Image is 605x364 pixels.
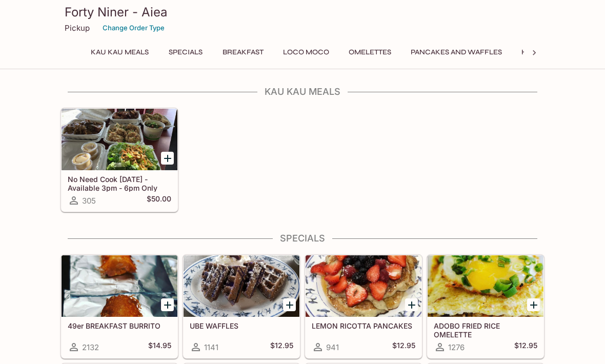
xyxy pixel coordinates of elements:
button: Breakfast [217,45,269,59]
span: 2132 [82,342,99,352]
button: Loco Moco [277,45,335,59]
a: No Need Cook [DATE] - Available 3pm - 6pm Only305$50.00 [61,108,178,212]
h5: $12.95 [392,341,415,353]
button: Add LEMON RICOTTA PANCAKES [405,298,418,311]
h5: No Need Cook [DATE] - Available 3pm - 6pm Only [68,175,171,192]
h5: LEMON RICOTTA PANCAKES [312,321,415,330]
a: 49er BREAKFAST BURRITO2132$14.95 [61,255,178,358]
span: 1276 [448,342,465,352]
div: UBE WAFFLES [184,255,299,317]
button: Omelettes [343,45,397,59]
button: Pancakes and Waffles [405,45,508,59]
h5: UBE WAFFLES [190,321,293,330]
button: Add 49er BREAKFAST BURRITO [161,298,174,311]
div: No Need Cook Today - Available 3pm - 6pm Only [62,109,177,170]
button: Add No Need Cook Today - Available 3pm - 6pm Only [161,152,174,165]
button: Specials [163,45,209,59]
h5: 49er BREAKFAST BURRITO [68,321,171,330]
span: 941 [326,342,339,352]
h5: $50.00 [147,194,171,207]
button: Kau Kau Meals [85,45,154,59]
span: 1141 [204,342,218,352]
div: ADOBO FRIED RICE OMELETTE [428,255,543,317]
h3: Forty Niner - Aiea [65,4,540,20]
div: 49er BREAKFAST BURRITO [62,255,177,317]
h4: Specials [60,233,544,244]
a: LEMON RICOTTA PANCAKES941$12.95 [305,255,422,358]
span: 305 [82,196,96,206]
h5: $14.95 [148,341,171,353]
button: Add UBE WAFFLES [283,298,296,311]
h5: ADOBO FRIED RICE OMELETTE [434,321,537,338]
div: LEMON RICOTTA PANCAKES [306,255,421,317]
h4: Kau Kau Meals [60,86,544,97]
a: ADOBO FRIED RICE OMELETTE1276$12.95 [427,255,544,358]
a: UBE WAFFLES1141$12.95 [183,255,300,358]
h5: $12.95 [270,341,293,353]
h5: $12.95 [514,341,537,353]
button: Add ADOBO FRIED RICE OMELETTE [527,298,540,311]
button: Change Order Type [98,20,169,36]
p: Pickup [65,23,90,33]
